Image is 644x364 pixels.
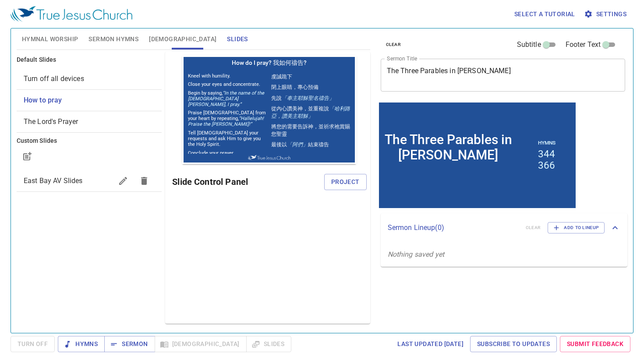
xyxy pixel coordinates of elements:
a: Last updated [DATE] [394,336,467,352]
span: Submit Feedback [567,339,623,350]
p: 從內心讚美神，並重複說 [89,50,169,65]
p: Praise [DEMOGRAPHIC_DATA] from your heart by repeating, [6,55,85,72]
div: Sermon Lineup(0)clearAdd to Lineup [381,213,628,242]
p: Close your eyes and concentrate. [6,26,85,32]
button: Hymns [58,336,105,352]
span: [object Object] [24,96,62,104]
textarea: The Three Parables in [PERSON_NAME] [387,67,619,83]
i: Nothing saved yet [388,250,445,258]
p: Conclude your prayer with, [6,95,85,106]
button: clear [381,39,407,50]
span: Footer Text [566,39,601,50]
em: 「奉主耶穌聖名禱告」 [100,40,152,46]
span: [DEMOGRAPHIC_DATA] [149,34,216,45]
span: Last updated [DATE] [397,339,464,350]
em: 「阿們」 [105,86,126,92]
button: Select a tutorial [511,6,579,22]
h1: How do I pray? 我如何禱告? [2,2,173,14]
p: Tell [DEMOGRAPHIC_DATA] your requests and ask Him to give you the Holy Spirit. [6,75,85,92]
em: “In the name of the [DEMOGRAPHIC_DATA][PERSON_NAME], I pray.” [6,35,82,52]
span: East Bay AV Slides [24,177,83,185]
iframe: from-child [377,101,577,210]
button: Sermon [104,336,155,352]
span: Sermon Hymns [88,34,138,45]
button: Project [324,174,367,190]
span: [object Object] [24,117,78,126]
span: Add to Lineup [553,224,599,232]
p: 閉上眼睛，專心預備 [89,28,169,36]
div: East Bay AV Slides [17,170,162,191]
a: Submit Feedback [560,336,630,352]
em: “Hallelujah! Praise the [PERSON_NAME]!” [6,60,82,72]
span: Select a tutorial [514,9,575,20]
img: True Jesus Church [66,100,108,105]
h6: Default Slides [17,55,162,65]
span: Hymns [65,339,98,350]
span: [object Object] [24,74,84,83]
p: 先說 [89,39,169,47]
em: 「哈利路亞，讚美主耶穌」 [89,50,168,64]
p: Sermon Lineup ( 0 ) [388,223,519,233]
a: Subscribe to Updates [470,336,557,352]
p: Kneel with humility. [6,18,85,24]
div: The Lord's Prayer [17,111,162,132]
div: How to pray [17,90,162,111]
p: 虔誠跪下 [89,18,169,25]
div: Turn off all devices [17,68,162,89]
h6: Custom Slides [17,136,162,146]
button: Add to Lineup [548,222,605,233]
span: clear [386,41,401,49]
p: Begin by saying, [6,35,85,52]
button: Settings [582,6,630,22]
span: Project [331,177,360,187]
img: True Jesus Church [11,6,132,22]
p: 最後以 結束禱告 [89,86,169,93]
h6: Slide Control Panel [172,175,324,189]
span: Subscribe to Updates [477,339,550,350]
span: Settings [586,9,626,20]
span: Subtitle [517,39,541,50]
p: 將您的需要告訴神，並祈求祂賞賜您聖靈 [89,68,169,83]
span: Sermon [111,339,148,350]
span: Slides [227,34,248,45]
span: Hymnal Worship [22,34,78,45]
